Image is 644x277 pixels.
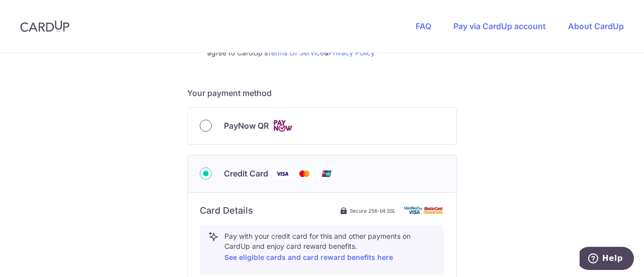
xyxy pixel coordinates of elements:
[329,48,375,57] a: Privacy Policy
[294,167,314,180] img: Mastercard
[453,21,546,31] a: Pay via CardUp account
[272,167,292,180] img: Visa
[200,120,444,132] div: PayNow QR Cards logo
[20,20,69,32] img: CardUp
[350,207,396,215] span: Secure 256-bit SSL
[273,120,293,132] img: Cards logo
[580,247,634,272] iframe: Opens a widget where you can find more information
[224,120,269,132] span: PayNow QR
[224,231,436,263] p: Pay with your credit card for this and other payments on CardUp and enjoy card reward benefits.
[200,167,444,180] div: Credit Card Visa Mastercard Union Pay
[416,21,431,31] a: FAQ
[200,205,253,217] h6: Card Details
[224,253,393,261] a: See eligible cards and card reward benefits here
[224,167,268,179] span: Credit Card
[267,48,324,57] a: Terms Of Service
[187,87,457,99] h5: Your payment method
[316,167,337,180] img: Union Pay
[568,21,624,31] a: About CardUp
[404,206,444,215] img: card secure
